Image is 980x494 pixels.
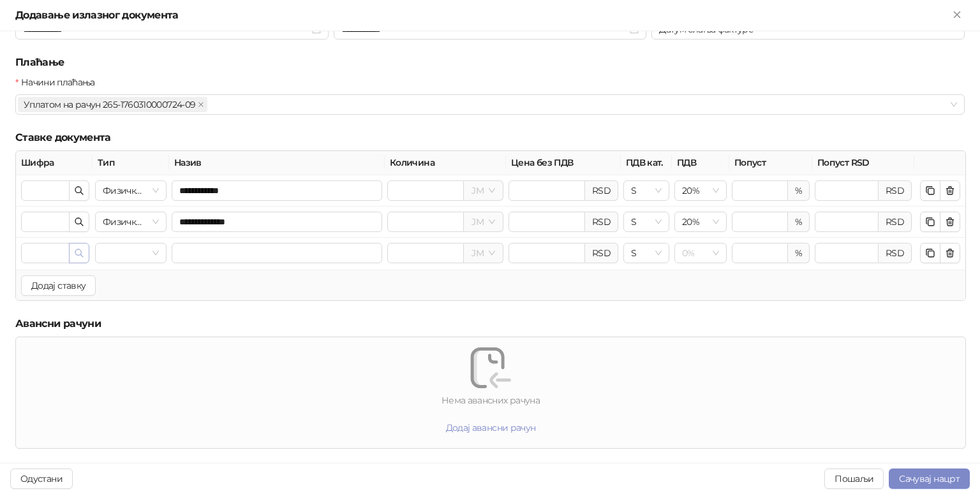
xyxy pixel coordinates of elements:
input: Назив [172,243,382,263]
td: ПДВ кат. [621,238,672,269]
input: Назив [172,180,382,201]
span: 20% [682,212,719,231]
div: RSD [879,180,912,201]
input: Шифра [22,212,69,231]
td: ПДВ [672,207,729,238]
th: Попуст RSD [812,150,914,175]
td: ПДВ кат. [621,175,672,207]
th: ПДВ [672,150,729,175]
td: Цена без ПДВ [506,238,621,269]
td: Попуст [729,238,812,269]
td: Шифра [16,175,93,207]
td: Назив [169,175,385,207]
th: Цена без ПДВ [506,150,621,175]
h5: Ставке документа [15,130,965,145]
th: ПДВ кат. [621,150,672,175]
div: RSD [879,212,912,232]
button: Сачувај нацрт [889,469,970,489]
div: RSD [585,180,618,201]
span: S [631,243,662,263]
td: Тип [93,238,169,269]
th: Шифра [16,150,93,175]
td: Цена без ПДВ [506,207,621,238]
input: Шифра [22,243,69,263]
td: Попуст [729,207,812,238]
input: Назив [172,212,382,232]
th: Количина [385,150,506,175]
span: S [631,212,662,231]
span: Физички производ [103,212,159,231]
div: RSD [879,243,912,263]
td: Шифра [16,238,93,269]
td: Назив [169,207,385,238]
div: Нема авансних рачуна [16,393,965,407]
input: Количина [388,243,463,263]
div: RSD [585,243,618,263]
span: Физички производ [103,181,159,200]
button: Close [949,8,965,23]
label: Начини плаћања [15,75,103,89]
td: Количина [385,238,506,269]
div: % [788,243,810,263]
button: Пошаљи [824,469,884,489]
span: Уплатом на рачун 265-1760310000724-09 [24,98,195,112]
input: Количина [388,212,463,231]
button: Одустани [10,469,73,489]
div: % [788,212,810,232]
td: Тип [93,175,169,207]
button: Додај авансни рачун [436,418,546,438]
td: Тип [93,207,169,238]
input: Цена без ПДВ [509,212,584,231]
th: Тип [93,150,169,175]
span: Додај ставку [31,280,85,291]
input: Попуст RSD [815,181,878,200]
span: S [631,181,662,200]
h5: Плаћање [15,55,965,70]
th: Назив [169,150,385,175]
input: Попуст [732,181,787,200]
td: Цена без ПДВ [506,175,621,207]
h5: Авансни рачуни [15,316,965,331]
input: Попуст RSD [815,212,878,231]
td: Попуст RSD [812,238,914,269]
td: Попуст RSD [812,175,914,207]
input: Цена без ПДВ [509,243,584,263]
td: Попуст RSD [812,207,914,238]
input: Количина [388,181,463,200]
td: Количина [385,207,506,238]
div: % [788,180,810,201]
th: Попуст [729,150,812,175]
input: Шифра [22,181,69,200]
td: ПДВ кат. [621,207,672,238]
span: 20% [682,181,719,200]
td: Шифра [16,207,93,238]
input: Попуст [732,243,787,263]
input: Попуст [732,212,787,231]
button: Додај ставку [21,275,96,296]
input: Цена без ПДВ [509,181,584,200]
span: close [198,101,204,108]
td: Количина [385,175,506,207]
td: Попуст [729,175,812,207]
td: Назив [169,238,385,269]
span: Додај авансни рачун [446,422,536,433]
td: ПДВ [672,238,729,269]
td: ПДВ [672,175,729,207]
div: Додавање излазног документа [15,8,949,23]
input: Попуст RSD [815,243,878,263]
div: RSD [585,212,618,232]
